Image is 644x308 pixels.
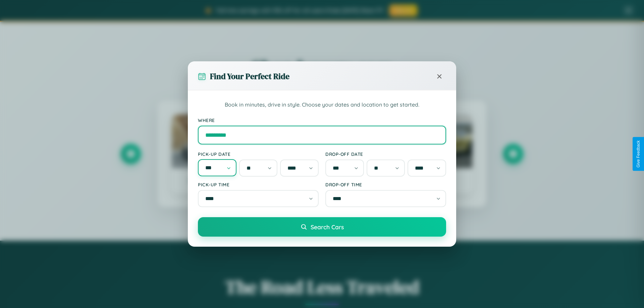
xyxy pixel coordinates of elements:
label: Pick-up Date [198,151,319,157]
button: Search Cars [198,217,446,237]
h3: Find Your Perfect Ride [210,71,289,82]
label: Pick-up Time [198,182,319,187]
label: Drop-off Time [325,182,446,187]
label: Drop-off Date [325,151,446,157]
p: Book in minutes, drive in style. Choose your dates and location to get started. [198,101,446,109]
span: Search Cars [311,223,344,231]
label: Where [198,117,446,123]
